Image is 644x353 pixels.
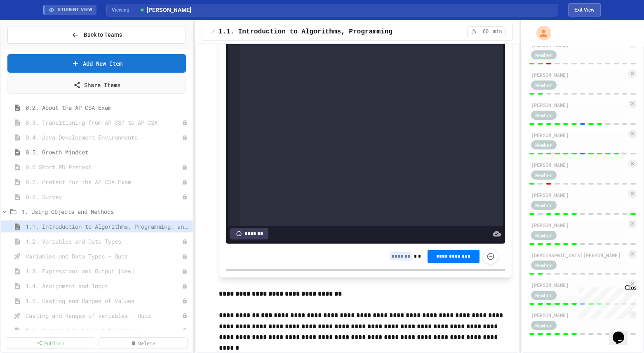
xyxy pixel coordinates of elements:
span: [PERSON_NAME] [139,6,191,14]
div: [PERSON_NAME] [531,161,627,168]
div: Unpublished [182,120,188,126]
button: Exit student view [568,3,601,17]
a: Share Items [7,76,186,94]
div: Chat with us now!Close [3,3,57,52]
span: Member [535,171,552,179]
span: / [212,28,215,35]
span: Member [535,232,552,239]
div: Unpublished [182,239,188,244]
span: Member [535,291,552,299]
span: 1.1. Introduction to Algorithms, Programming, and Compilers [26,222,189,231]
span: Member [535,141,552,149]
button: Back to Teams [7,26,186,44]
button: Force resubmission of student's answer (Admin only) [483,249,498,264]
div: My Account [528,24,553,43]
div: Unpublished [182,298,188,304]
span: Member [535,261,552,269]
div: [PERSON_NAME] [531,221,627,229]
div: [PERSON_NAME] [531,311,627,319]
div: [PERSON_NAME] [531,101,627,109]
span: STUDENT VIEW [58,7,92,14]
span: Variables and Data Types - Quiz [26,252,182,261]
span: 0.7. Pretest for the AP CSA Exam [26,178,182,186]
iframe: chat widget [609,320,636,345]
span: 1.2. Variables and Data Types [26,237,182,246]
span: 1. Using Objects and Methods [21,207,189,216]
div: Unpublished [182,268,188,274]
a: Delete [99,337,188,349]
div: [PERSON_NAME] [531,281,627,289]
span: 0.8. Survey [26,192,182,201]
div: Unpublished [182,283,188,289]
div: Unpublished [182,135,188,140]
div: [PERSON_NAME] [531,131,627,139]
a: Publish [6,337,95,349]
div: Unpublished [182,179,188,185]
span: 0.5. Growth Mindset [26,148,189,156]
span: Member [535,51,552,59]
span: 1.6. Compound Assignment Operators [26,326,182,335]
span: 60 [479,28,492,35]
span: Member [535,322,552,329]
div: Unpublished [182,194,188,200]
span: Member [535,111,552,119]
div: [PERSON_NAME] [531,191,627,199]
span: 1.3. Expressions and Output [New] [26,267,182,275]
a: Add New Item [7,54,186,73]
span: 0.2. About the AP CSA Exam [26,103,189,112]
span: Viewing [112,6,135,14]
iframe: chat widget [576,284,636,319]
div: Unpublished [182,164,188,170]
span: 0.4. Java Development Environments [26,133,182,142]
span: Member [535,201,552,209]
div: [DEMOGRAPHIC_DATA][PERSON_NAME] [531,251,627,259]
span: 1.5. Casting and Ranges of Values [26,296,182,305]
span: 0.6 Short PD Pretest [26,163,182,171]
span: Casting and Ranges of variables - Quiz [26,311,182,320]
div: Unpublished [182,328,188,334]
span: 1.1. Introduction to Algorithms, Programming, and Compilers [219,27,452,37]
div: [PERSON_NAME] [531,71,627,78]
div: Unpublished [182,313,188,319]
span: Back to Teams [84,31,122,39]
div: Unpublished [182,253,188,259]
span: 0.3. Transitioning from AP CSP to AP CSA [26,118,182,127]
span: min [493,28,502,35]
span: Member [535,81,552,89]
span: 1.4. Assignment and Input [26,282,182,290]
